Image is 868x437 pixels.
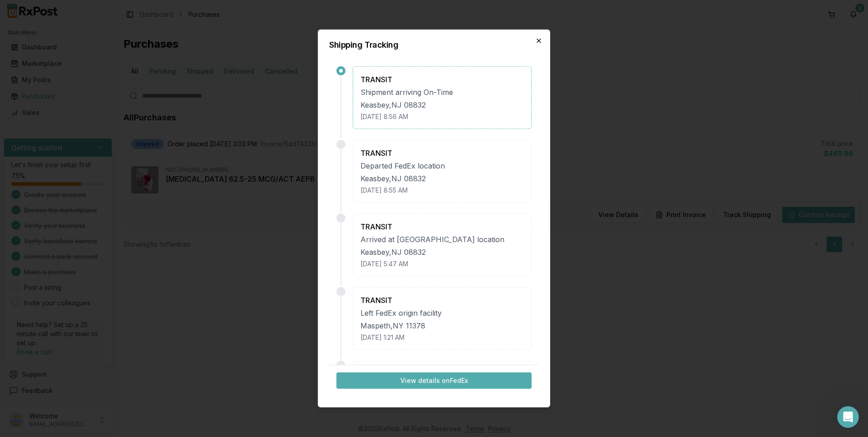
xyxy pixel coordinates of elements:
button: View details onFedEx [336,372,532,389]
div: TRANSIT [360,74,524,85]
div: Keasbey , NJ 08832 [360,173,524,184]
div: [DATE] 8:56 AM [360,112,524,121]
div: Shipment arriving On-Time [360,87,524,98]
div: Left FedEx origin facility [360,308,524,318]
div: TRANSIT [360,295,524,306]
div: [DATE] 1:21 AM [360,333,524,342]
div: [DATE] 5:47 AM [360,259,524,268]
h2: Shipping Tracking [329,41,539,49]
div: Maspeth , NY 11378 [360,320,524,331]
div: Keasbey , NJ 08832 [360,247,524,258]
div: [DATE] 8:55 AM [360,186,524,195]
div: Departed FedEx location [360,160,524,171]
div: Arrived at [GEOGRAPHIC_DATA] location [360,234,524,245]
div: Keasbey , NJ 08832 [360,99,524,110]
div: TRANSIT [360,148,524,159]
div: TRANSIT [360,221,524,232]
iframe: Intercom live chat [837,406,859,428]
